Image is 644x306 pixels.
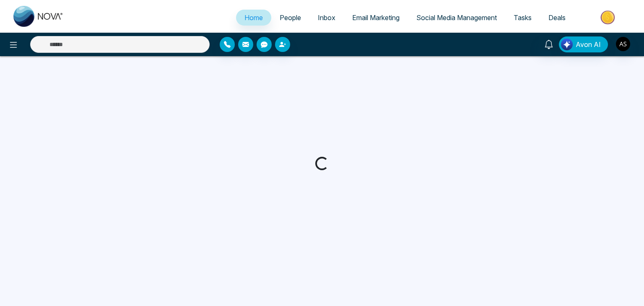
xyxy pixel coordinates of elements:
span: Social Media Management [416,13,497,22]
img: Market-place.gif [578,8,639,27]
span: Avon AI [576,39,601,49]
a: Deals [540,10,574,26]
span: Home [244,13,263,22]
span: Tasks [514,13,532,22]
img: Nova CRM Logo [13,6,64,27]
span: People [280,13,301,22]
span: Deals [548,13,566,22]
img: Lead Flow [561,39,573,50]
button: Avon AI [559,36,608,52]
a: Home [236,10,271,26]
a: Email Marketing [344,10,408,26]
img: User Avatar [616,37,630,51]
span: Inbox [318,13,335,22]
span: Email Marketing [352,13,400,22]
a: People [271,10,309,26]
a: Tasks [505,10,540,26]
a: Inbox [309,10,344,26]
a: Social Media Management [408,10,505,26]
